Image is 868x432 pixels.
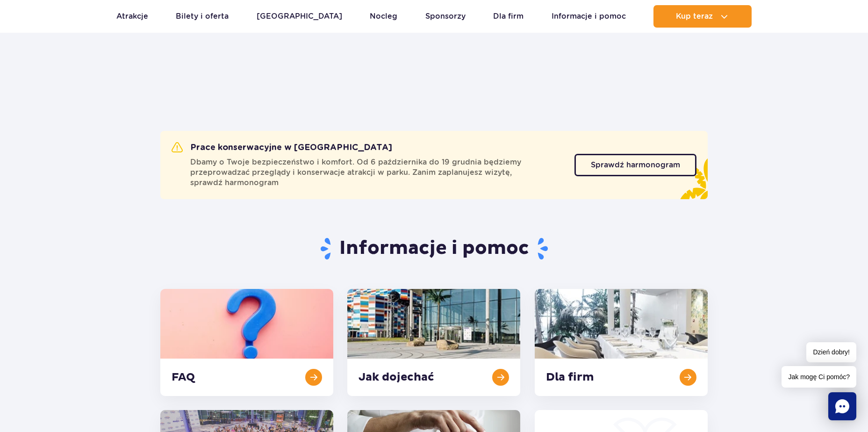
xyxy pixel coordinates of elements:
[806,342,856,362] span: Dzień dobry!
[676,12,713,21] span: Kup teraz
[370,5,397,28] a: Nocleg
[574,154,696,176] a: Sprawdź harmonogram
[176,5,229,28] a: Bilety i oferta
[493,5,524,28] a: Dla firm
[552,5,626,28] a: Informacje i pomoc
[257,5,342,28] a: [GEOGRAPHIC_DATA]
[425,5,466,28] a: Sponsorzy
[828,392,856,420] div: Chat
[116,5,148,28] a: Atrakcje
[160,237,708,261] h1: Informacje i pomoc
[172,142,392,153] h2: Prace konserwacyjne w [GEOGRAPHIC_DATA]
[653,5,752,28] button: Kup teraz
[591,161,680,169] span: Sprawdź harmonogram
[782,366,856,388] span: Jak mogę Ci pomóc?
[190,157,563,188] span: Dbamy o Twoje bezpieczeństwo i komfort. Od 6 października do 19 grudnia będziemy przeprowadzać pr...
